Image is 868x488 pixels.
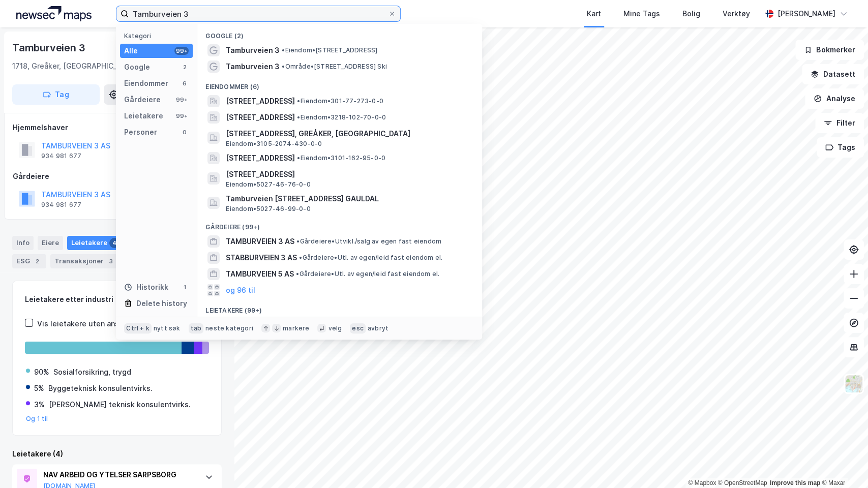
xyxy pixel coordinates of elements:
[50,254,120,268] div: Transaksjoner
[124,32,193,40] div: Kategori
[129,6,388,21] input: Søk på adresse, matrikkel, gårdeiere, leietakere eller personer
[815,113,864,133] button: Filter
[723,8,750,20] div: Verktøy
[197,75,482,93] div: Eiendommer (6)
[154,324,181,332] div: nytt søk
[297,113,300,121] span: •
[770,479,820,486] a: Improve this map
[587,8,601,20] div: Kart
[12,40,87,56] div: Tamburveien 3
[299,254,302,261] span: •
[226,111,295,124] span: [STREET_ADDRESS]
[38,236,63,250] div: Eiere
[181,79,189,87] div: 6
[226,152,295,164] span: [STREET_ADDRESS]
[12,60,137,72] div: 1718, Greåker, [GEOGRAPHIC_DATA]
[106,256,116,266] div: 3
[226,95,295,107] span: [STREET_ADDRESS]
[13,170,221,182] div: Gårdeiere
[16,6,92,21] img: logo.a4113a55bc3d86da70a041830d287a7e.svg
[282,63,285,70] span: •
[226,193,470,205] span: Tamburveien [STREET_ADDRESS] GAULDAL
[688,479,716,486] a: Mapbox
[124,94,161,106] div: Gårdeiere
[282,63,387,71] span: Område • [STREET_ADDRESS] Ski
[226,180,310,189] span: Eiendom • 5027-46-76-0-0
[282,46,377,54] span: Eiendom • [STREET_ADDRESS]
[297,97,300,105] span: •
[34,366,49,378] div: 90%
[226,44,280,56] span: Tamburveien 3
[41,152,81,160] div: 934 981 677
[297,113,386,121] span: Eiendom • 3218-102-70-0-0
[328,324,342,332] div: velg
[682,8,700,20] div: Bolig
[67,236,124,250] div: Leietakere
[197,215,482,233] div: Gårdeiere (99+)
[12,236,34,250] div: Info
[226,205,310,213] span: Eiendom • 5027-46-99-0-0
[718,479,767,486] a: OpenStreetMap
[181,63,189,71] div: 2
[12,254,46,268] div: ESG
[124,77,168,89] div: Eiendommer
[174,47,189,55] div: 99+
[124,61,150,73] div: Google
[368,324,388,332] div: avbryt
[124,281,168,293] div: Historikk
[795,40,864,60] button: Bokmerker
[296,237,300,245] span: •
[189,323,204,333] div: tab
[34,382,44,394] div: 5%
[299,254,442,262] span: Gårdeiere • Utl. av egen/leid fast eiendom el.
[226,284,255,296] button: og 96 til
[12,84,100,105] button: Tag
[296,237,441,246] span: Gårdeiere • Utvikl./salg av egen fast eiendom
[124,110,163,122] div: Leietakere
[226,235,294,248] span: TAMBURVEIEN 3 AS
[205,324,253,332] div: neste kategori
[197,24,482,42] div: Google (2)
[282,46,285,54] span: •
[817,137,864,158] button: Tags
[136,297,187,310] div: Delete history
[297,154,300,162] span: •
[124,45,138,57] div: Alle
[777,8,835,20] div: [PERSON_NAME]
[283,324,309,332] div: markere
[805,88,864,109] button: Analyse
[226,268,294,280] span: TAMBURVEIEN 5 AS
[174,112,189,120] div: 99+
[41,201,81,209] div: 934 981 677
[297,97,383,105] span: Eiendom • 301-77-273-0-0
[32,256,42,266] div: 2
[124,126,157,138] div: Personer
[802,64,864,84] button: Datasett
[197,298,482,317] div: Leietakere (99+)
[48,382,153,394] div: Byggeteknisk konsulentvirks.
[296,270,299,278] span: •
[181,128,189,136] div: 0
[49,399,191,411] div: [PERSON_NAME] teknisk konsulentvirks.
[26,415,48,423] button: Og 1 til
[174,96,189,104] div: 99+
[817,439,868,488] div: Kontrollprogram for chat
[296,270,439,278] span: Gårdeiere • Utl. av egen/leid fast eiendom el.
[350,323,366,333] div: esc
[181,283,189,291] div: 1
[109,238,119,248] div: 4
[844,374,863,393] img: Z
[623,8,660,20] div: Mine Tags
[226,168,470,180] span: [STREET_ADDRESS]
[25,293,209,306] div: Leietakere etter industri
[12,448,222,460] div: Leietakere (4)
[226,252,297,264] span: STABBURVEIEN 3 AS
[37,318,134,330] div: Vis leietakere uten ansatte
[124,323,152,333] div: Ctrl + k
[34,399,45,411] div: 3%
[226,60,280,73] span: Tamburveien 3
[226,128,470,140] span: [STREET_ADDRESS], GREÅKER, [GEOGRAPHIC_DATA]
[53,366,131,378] div: Sosialforsikring, trygd
[817,439,868,488] iframe: Chat Widget
[43,469,195,481] div: NAV ARBEID OG YTELSER SARPSBORG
